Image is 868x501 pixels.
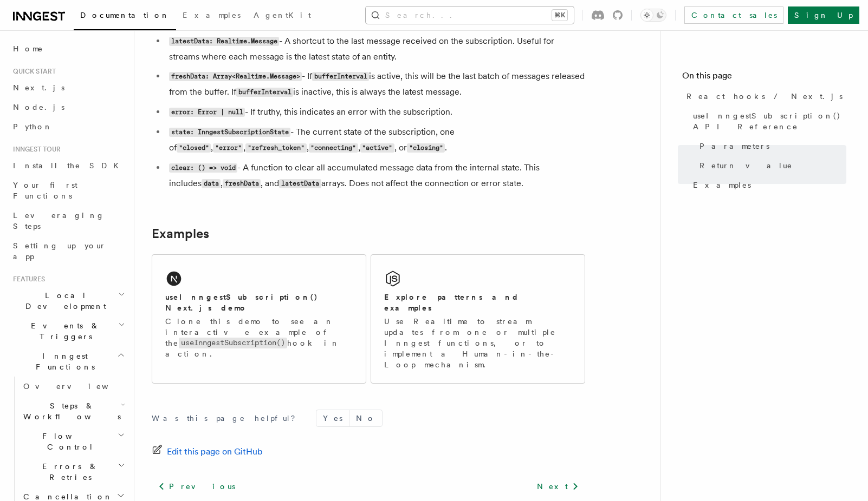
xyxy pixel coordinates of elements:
[9,67,56,76] span: Quick start
[366,6,574,24] button: Search...⌘K
[279,179,321,188] code: latestData
[689,175,846,195] a: Examples
[152,254,366,384] a: useInngestSubscription() Next.js demoClone this demo to see an interactive example of theuseInnge...
[13,211,105,230] span: Leveraging Steps
[9,286,127,316] button: Local Development
[9,206,127,236] a: Leveraging Steps
[9,320,118,342] span: Events & Triggers
[74,3,176,30] a: Documentation
[640,9,666,22] button: Toggle dark mode
[699,141,769,151] span: Parameters
[13,103,64,111] span: Node.js
[169,163,237,173] code: clear: () => void
[152,477,241,496] a: Previous
[9,97,127,117] a: Node.js
[167,444,263,459] span: Edit this page on GitHub
[9,346,127,377] button: Inngest Functions
[316,410,349,426] button: Yes
[165,316,353,359] p: Clone this demo to see an interactive example of the hook in action.
[169,37,279,46] code: latestData: Realtime.Message
[9,145,61,154] span: Inngest tour
[19,431,118,452] span: Flow Control
[13,181,77,200] span: Your first Functions
[179,338,287,348] code: useInngestSubscription()
[9,316,127,346] button: Events & Triggers
[19,396,127,426] button: Steps & Workflows
[169,128,290,137] code: state: InngestSubscriptionState
[166,34,585,64] li: - A shortcut to the last message received on the subscription. Useful for streams where each mess...
[152,444,263,459] a: Edit this page on GitHub
[169,72,302,81] code: freshData: Array<Realtime.Message>
[19,426,127,457] button: Flow Control
[371,254,585,384] a: Explore patterns and examplesUse Realtime to stream updates from one or multiple Inngest function...
[552,10,567,21] kbd: ⌘K
[176,3,247,29] a: Examples
[9,175,127,206] a: Your first Functions
[9,351,117,372] span: Inngest Functions
[695,156,846,175] a: Return value
[695,136,846,156] a: Parameters
[684,6,783,24] a: Contact sales
[213,143,243,153] code: "error"
[693,180,751,190] span: Examples
[13,122,53,131] span: Python
[19,377,127,396] a: Overview
[183,11,241,19] span: Examples
[13,161,125,170] span: Install the SDK
[247,3,318,29] a: AgentKit
[9,275,45,284] span: Features
[23,382,135,391] span: Overview
[9,39,127,58] a: Home
[384,316,572,370] p: Use Realtime to stream updates from one or multiple Inngest functions, or to implement a Human-in...
[177,143,211,153] code: "closed"
[682,69,846,87] h4: On this page
[693,110,846,132] span: useInngestSubscription() API Reference
[169,108,245,117] code: error: Error | null
[19,457,127,487] button: Errors & Retries
[13,241,106,261] span: Setting up your app
[312,72,369,81] code: bufferInterval
[202,179,221,188] code: data
[360,143,394,153] code: "active"
[788,6,859,24] a: Sign Up
[166,69,585,100] li: - If is active, this will be the last batch of messages released from the buffer. If is inactive,...
[686,91,843,102] span: React hooks / Next.js
[166,124,585,156] li: - The current state of the subscription, one of , , , , , or .
[19,461,118,483] span: Errors & Retries
[152,413,303,424] p: Was this page helpful?
[689,106,846,136] a: useInngestSubscription() API Reference
[165,292,353,313] h2: useInngestSubscription() Next.js demo
[13,43,43,54] span: Home
[349,410,382,426] button: No
[19,400,121,422] span: Steps & Workflows
[407,143,445,153] code: "closing"
[152,226,209,241] a: Examples
[9,117,127,136] a: Python
[166,160,585,192] li: - A function to clear all accumulated message data from the internal state. This includes , , and...
[530,477,585,496] a: Next
[245,143,306,153] code: "refresh_token"
[9,78,127,97] a: Next.js
[13,83,64,92] span: Next.js
[699,160,793,171] span: Return value
[9,156,127,175] a: Install the SDK
[236,88,293,97] code: bufferInterval
[80,11,170,19] span: Documentation
[384,292,572,313] h2: Explore patterns and examples
[9,290,118,312] span: Local Development
[223,179,261,188] code: freshData
[9,236,127,266] a: Setting up your app
[309,143,358,153] code: "connecting"
[166,104,585,120] li: - If truthy, this indicates an error with the subscription.
[682,87,846,106] a: React hooks / Next.js
[254,11,311,19] span: AgentKit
